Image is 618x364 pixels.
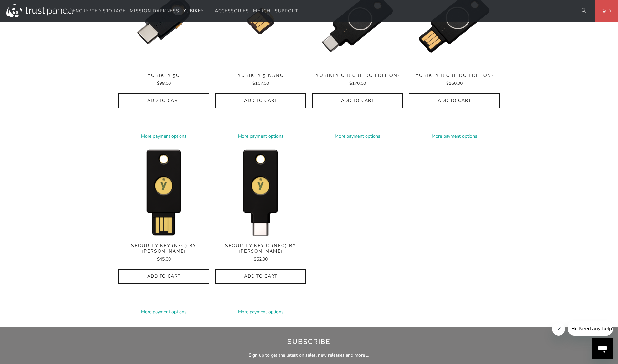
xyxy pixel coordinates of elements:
[215,146,306,237] img: Security Key C (NFC) by Yubico - Trust Panda
[118,73,209,87] a: YubiKey 5C $98.00
[409,73,500,78] span: YubiKey Bio (FIDO Edition)
[118,146,209,237] img: Security Key (NFC) by Yubico - Trust Panda
[118,93,209,108] button: Add to Cart
[157,80,171,86] span: $98.00
[312,93,403,108] button: Add to Cart
[319,98,396,103] span: Add to Cart
[409,93,500,108] button: Add to Cart
[215,243,306,263] a: Security Key C (NFC) by [PERSON_NAME] $52.00
[254,256,268,262] span: $52.00
[125,98,202,103] span: Add to Cart
[215,146,306,237] a: Security Key C (NFC) by Yubico - Trust Panda Security Key C (NFC) by Yubico - Trust Panda
[157,256,171,262] span: $45.00
[349,80,366,86] span: $170.00
[312,133,403,140] a: More payment options
[215,73,306,78] span: YubiKey 5 Nano
[183,8,204,14] span: YubiKey
[130,4,179,19] a: Mission Darkness
[183,4,211,19] summary: YubiKey
[118,73,209,78] span: YubiKey 5C
[125,274,202,279] span: Add to Cart
[215,133,306,140] a: More payment options
[118,269,209,284] button: Add to Cart
[130,8,179,14] span: Mission Darkness
[4,5,46,10] span: Hi. Need any help?
[552,323,565,336] iframe: Close message
[126,352,492,359] p: Sign up to get the latest on sales, new releases and more …
[6,4,73,17] img: Trust Panda Australia
[118,243,209,263] a: Security Key (NFC) by [PERSON_NAME] $45.00
[215,309,306,316] a: More payment options
[606,7,611,15] span: 0
[118,309,209,316] a: More payment options
[312,73,403,87] a: YubiKey C Bio (FIDO Edition) $170.00
[73,8,126,14] span: Encrypted Storage
[73,4,126,19] a: Encrypted Storage
[118,146,209,237] a: Security Key (NFC) by Yubico - Trust Panda Security Key (NFC) by Yubico - Trust Panda
[126,337,492,347] h2: Subscribe
[416,98,493,103] span: Add to Cart
[409,133,500,140] a: More payment options
[222,274,299,279] span: Add to Cart
[215,4,249,19] a: Accessories
[592,338,613,359] iframe: Button to launch messaging window
[215,243,306,254] span: Security Key C (NFC) by [PERSON_NAME]
[275,4,298,19] a: Support
[568,321,613,336] iframe: Message from company
[118,133,209,140] a: More payment options
[118,243,209,254] span: Security Key (NFC) by [PERSON_NAME]
[73,4,298,19] nav: Translation missing: en.navigation.header.main_nav
[215,8,249,14] span: Accessories
[215,73,306,87] a: YubiKey 5 Nano $107.00
[446,80,463,86] span: $160.00
[409,73,500,87] a: YubiKey Bio (FIDO Edition) $160.00
[253,8,271,14] span: Merch
[215,93,306,108] button: Add to Cart
[215,269,306,284] button: Add to Cart
[312,73,403,78] span: YubiKey C Bio (FIDO Edition)
[252,80,269,86] span: $107.00
[222,98,299,103] span: Add to Cart
[275,8,298,14] span: Support
[253,4,271,19] a: Merch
